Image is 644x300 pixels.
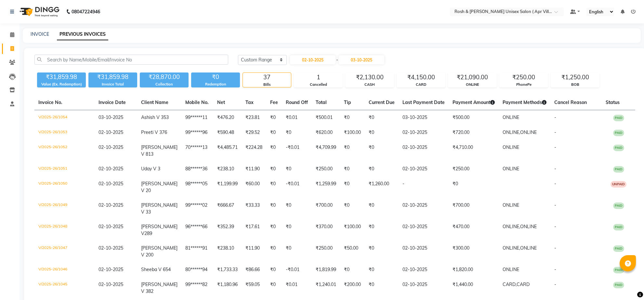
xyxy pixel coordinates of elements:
[243,73,291,82] div: 37
[282,176,312,198] td: -₹0.01
[34,241,95,262] td: V/2025-26/1047
[266,198,282,219] td: ₹0
[99,129,123,135] span: 02-10-2025
[613,202,624,209] span: PAID
[242,219,266,241] td: ₹17.61
[613,245,624,252] span: PAID
[213,219,242,241] td: ₹352.39
[140,82,189,87] div: Collection
[213,110,242,125] td: ₹476.20
[141,181,177,193] span: [PERSON_NAME] V 20
[399,162,449,176] td: 02-10-2025
[266,110,282,125] td: ₹0
[282,110,312,125] td: ₹0.01
[613,166,624,173] span: PAID
[520,129,537,135] span: ONLINE
[34,125,95,140] td: V/2025-26/1053
[554,181,556,187] span: -
[99,166,123,172] span: 02-10-2025
[365,110,399,125] td: ₹0
[316,99,327,105] span: Total
[503,202,519,208] span: ONLINE
[282,198,312,219] td: ₹0
[449,198,499,219] td: ₹700.00
[399,176,449,198] td: -
[399,219,449,241] td: 02-10-2025
[213,262,242,277] td: ₹1,733.33
[365,241,399,262] td: ₹0
[503,224,520,229] span: ONLINE,
[141,267,171,272] span: Sheeba V 654
[242,198,266,219] td: ₹33.33
[31,31,49,37] a: INVOICE
[613,224,624,230] span: PAID
[99,267,123,272] span: 02-10-2025
[554,245,556,251] span: -
[453,99,495,105] span: Payment Amount
[340,125,365,140] td: ₹100.00
[141,144,177,157] span: [PERSON_NAME] V 813
[340,162,365,176] td: ₹0
[191,72,240,82] div: ₹0
[346,73,394,82] div: ₹2,130.00
[517,281,530,287] span: CARD
[242,277,266,299] td: ₹59.05
[397,82,445,87] div: CARD
[340,219,365,241] td: ₹100.00
[339,55,384,64] input: End Date
[554,267,556,272] span: -
[213,277,242,299] td: ₹1,180.96
[282,125,312,140] td: ₹0
[141,202,177,215] span: [PERSON_NAME] V 33
[266,176,282,198] td: ₹0
[312,110,340,125] td: ₹500.01
[213,162,242,176] td: ₹238.10
[266,162,282,176] td: ₹0
[34,198,95,219] td: V/2025-26/1049
[286,99,308,105] span: Round Off
[17,3,61,21] img: logo
[213,125,242,140] td: ₹590.48
[141,114,169,120] span: Ashish V 353
[340,140,365,162] td: ₹0
[185,99,209,105] span: Mobile No.
[312,277,340,299] td: ₹1,240.01
[99,245,123,251] span: 02-10-2025
[34,110,95,125] td: V/2025-26/1054
[554,281,556,287] span: -
[503,281,517,287] span: CARD,
[217,99,225,105] span: Net
[34,277,95,299] td: V/2025-26/1045
[88,72,137,82] div: ₹31,859.98
[611,181,626,188] span: UNPAID
[503,245,520,251] span: ONLINE,
[449,219,499,241] td: ₹470.00
[397,73,445,82] div: ₹4,150.00
[99,181,123,187] span: 02-10-2025
[34,140,95,162] td: V/2025-26/1052
[312,176,340,198] td: ₹1,259.99
[34,55,228,65] input: Search by Name/Mobile/Email/Invoice No
[365,140,399,162] td: ₹0
[554,129,556,135] span: -
[399,277,449,299] td: 02-10-2025
[57,29,108,40] a: PREVIOUS INVOICES
[365,176,399,198] td: ₹1,260.00
[554,99,587,105] span: Cancel Reason
[37,82,86,87] div: Value (Ex. Redemption)
[242,262,266,277] td: ₹86.66
[399,241,449,262] td: 02-10-2025
[606,99,620,105] span: Status
[242,140,266,162] td: ₹224.28
[365,219,399,241] td: ₹0
[554,202,556,208] span: -
[213,241,242,262] td: ₹238.10
[365,198,399,219] td: ₹0
[242,110,266,125] td: ₹23.81
[312,219,340,241] td: ₹370.00
[99,114,123,120] span: 03-10-2025
[340,277,365,299] td: ₹200.00
[449,162,499,176] td: ₹250.00
[503,166,519,172] span: ONLINE
[500,73,548,82] div: ₹250.00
